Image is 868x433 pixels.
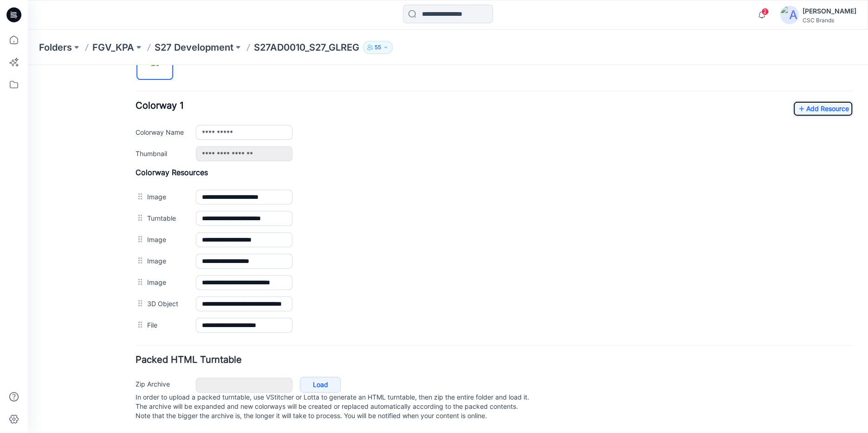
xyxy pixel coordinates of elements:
[119,212,159,222] label: Image
[803,6,856,17] div: [PERSON_NAME]
[375,42,381,52] p: 55
[363,41,393,54] button: 55
[119,190,159,201] label: Image
[28,65,868,433] iframe: edit-style
[108,328,825,355] p: In order to upload a packed turntable, use VStitcher or Lotta to generate an HTML turntable, then...
[108,314,159,324] label: Zip Archive
[119,148,159,158] label: Turntable
[119,169,159,179] label: Image
[108,290,825,299] h4: Packed HTML Turntable
[119,255,159,265] label: File
[108,103,825,112] h4: Colorway Resources
[92,41,134,54] a: FGV_KPA
[108,83,159,93] label: Thumbnail
[119,233,159,243] label: 3D Object
[761,8,769,15] span: 2
[780,6,799,24] img: avatar
[803,17,856,24] div: CSC Brands
[272,312,313,328] a: Load
[119,126,159,137] label: Image
[39,41,72,54] a: Folders
[254,41,359,54] p: S27AD0010_S27_GLREG
[155,41,233,54] a: S27 Development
